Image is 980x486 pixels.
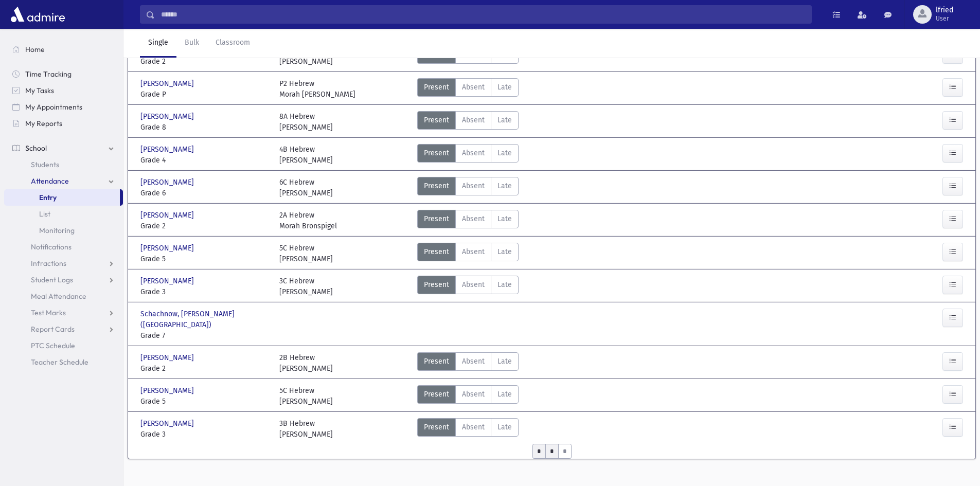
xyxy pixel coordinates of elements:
span: Time Tracking [25,69,72,79]
a: Students [4,156,123,173]
span: Absent [462,115,485,125]
a: Student Logs [4,272,123,288]
span: Grade 5 [140,396,269,407]
span: Test Marks [31,308,66,317]
span: [PERSON_NAME] [140,385,196,396]
span: Teacher Schedule [31,357,88,367]
span: Entry [39,193,57,202]
span: User [936,14,953,23]
div: AttTypes [417,352,519,374]
a: Entry [4,189,120,206]
div: AttTypes [417,243,519,264]
div: 3B Hebrew [PERSON_NAME] [279,418,333,440]
span: [PERSON_NAME] [140,276,196,286]
a: Teacher Schedule [4,354,123,370]
a: Classroom [207,29,258,58]
a: Time Tracking [4,66,123,82]
span: Present [424,389,449,400]
span: Grade 4 [140,155,269,166]
span: School [25,143,47,153]
a: Report Cards [4,321,123,337]
span: My Reports [25,119,62,128]
div: AttTypes [417,210,519,231]
div: AttTypes [417,177,519,199]
a: Monitoring [4,222,123,239]
span: Absent [462,279,485,290]
span: Present [424,213,449,224]
span: Report Cards [31,325,75,334]
a: Test Marks [4,304,123,321]
span: Late [497,148,512,158]
div: P2 Hebrew Morah [PERSON_NAME] [279,78,355,100]
span: Late [497,279,512,290]
a: School [4,140,123,156]
span: Present [424,246,449,257]
span: [PERSON_NAME] [140,111,196,122]
span: Grade 3 [140,429,269,440]
a: My Tasks [4,82,123,99]
div: AttTypes [417,144,519,166]
div: AttTypes [417,276,519,297]
a: Bulk [176,29,207,58]
span: Grade 3 [140,286,269,297]
span: PTC Schedule [31,341,75,350]
div: 6C Hebrew [PERSON_NAME] [279,177,333,199]
div: 2A Hebrew Morah Bronspigel [279,210,337,231]
span: Late [497,115,512,125]
span: Home [25,45,45,54]
div: 5C Hebrew [PERSON_NAME] [279,385,333,407]
span: Absent [462,356,485,367]
span: Notifications [31,242,72,251]
span: My Appointments [25,102,82,112]
div: AttTypes [417,111,519,133]
span: [PERSON_NAME] [140,243,196,254]
a: Attendance [4,173,123,189]
span: Absent [462,422,485,433]
span: Present [424,279,449,290]
div: AttTypes [417,418,519,440]
span: Monitoring [39,226,75,235]
span: Grade 8 [140,122,269,133]
span: Present [424,148,449,158]
span: Present [424,422,449,433]
a: Infractions [4,255,123,272]
span: Present [424,115,449,125]
div: 3C Hebrew [PERSON_NAME] [279,276,333,297]
span: Attendance [31,176,69,186]
span: Students [31,160,59,169]
a: Meal Attendance [4,288,123,304]
span: Schachnow, [PERSON_NAME] ([GEOGRAPHIC_DATA]) [140,309,269,330]
div: AttTypes [417,78,519,100]
span: Late [497,356,512,367]
div: AttTypes [417,385,519,407]
span: [PERSON_NAME] [140,144,196,155]
span: [PERSON_NAME] [140,210,196,221]
span: Grade 7 [140,330,269,341]
span: Absent [462,181,485,191]
a: Notifications [4,239,123,255]
span: Late [497,389,512,400]
span: Absent [462,246,485,257]
span: Late [497,82,512,93]
div: 2B Hebrew [PERSON_NAME] [279,352,333,374]
div: 8A Hebrew [PERSON_NAME] [279,111,333,133]
input: Search [155,5,811,24]
span: Present [424,356,449,367]
span: Present [424,82,449,93]
span: Absent [462,82,485,93]
span: Late [497,422,512,433]
span: Present [424,181,449,191]
span: Late [497,246,512,257]
img: AdmirePro [8,4,67,25]
span: Absent [462,148,485,158]
span: Student Logs [31,275,73,284]
span: lfried [936,6,953,14]
span: Late [497,213,512,224]
span: Late [497,181,512,191]
span: Meal Attendance [31,292,86,301]
span: Grade 6 [140,188,269,199]
a: PTC Schedule [4,337,123,354]
span: [PERSON_NAME] [140,78,196,89]
span: [PERSON_NAME] [140,177,196,188]
span: Grade 2 [140,363,269,374]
